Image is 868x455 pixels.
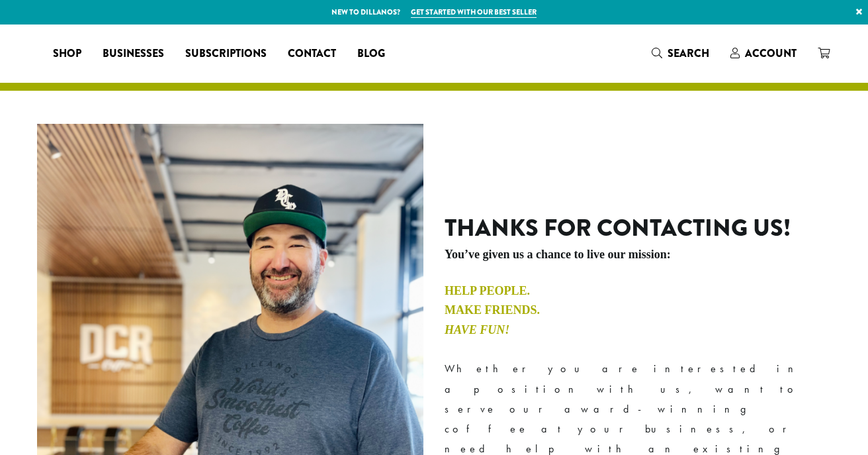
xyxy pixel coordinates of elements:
[445,284,831,299] h4: Help People.
[445,323,509,336] em: Have Fun!
[53,46,81,62] span: Shop
[411,7,537,18] a: Get started with our best seller
[745,46,797,61] span: Account
[445,214,831,242] h2: Thanks for contacting us!
[42,43,92,64] a: Shop
[185,46,267,62] span: Subscriptions
[103,46,164,62] span: Businesses
[445,303,831,318] h4: Make Friends.
[357,46,385,62] span: Blog
[641,42,720,64] a: Search
[445,248,831,262] h5: You’ve given us a chance to live our mission:
[668,46,709,61] span: Search
[288,46,336,62] span: Contact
